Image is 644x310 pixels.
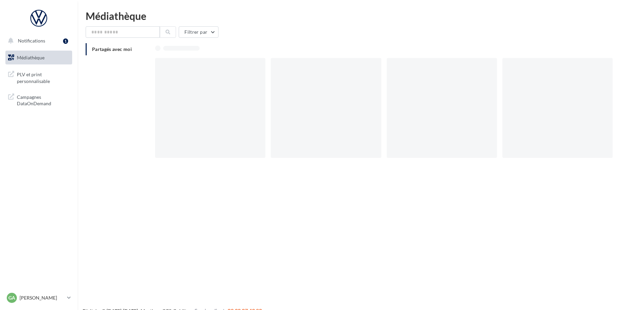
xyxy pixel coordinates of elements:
p: [PERSON_NAME] [20,294,64,301]
span: PLV et print personnalisable [17,70,69,84]
span: GA [8,294,15,301]
a: PLV et print personnalisable [4,67,74,87]
a: GA [PERSON_NAME] [5,291,72,304]
div: 1 [63,38,68,44]
span: Médiathèque [17,55,45,60]
span: Campagnes DataOnDemand [17,92,69,107]
span: Partagés avec moi [92,46,132,52]
button: Filtrer par [179,26,218,38]
a: Médiathèque [4,51,74,65]
button: Notifications 1 [4,34,71,48]
a: Campagnes DataOnDemand [4,90,74,110]
div: Médiathèque [86,11,636,21]
span: Notifications [18,38,45,44]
